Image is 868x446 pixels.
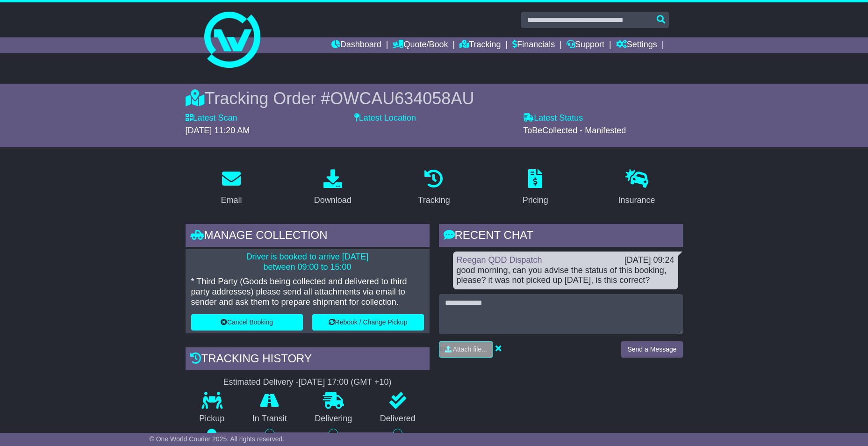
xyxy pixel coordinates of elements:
[308,166,358,210] a: Download
[299,377,392,388] div: [DATE] 17:00 (GMT +10)
[621,341,682,358] button: Send a Message
[516,166,554,210] a: Pricing
[186,377,430,388] div: Estimated Delivery -
[221,194,242,207] div: Email
[186,126,250,135] span: [DATE] 11:20 AM
[186,88,683,108] div: Tracking Order #
[314,194,352,207] div: Download
[523,194,548,207] div: Pricing
[354,113,416,123] label: Latest Location
[418,194,450,207] div: Tracking
[238,414,301,424] p: In Transit
[459,37,501,53] a: Tracking
[191,277,424,307] p: * Third Party (Goods being collected and delivered to third party addresses) please send all atta...
[366,414,430,424] p: Delivered
[191,314,303,331] button: Cancel Booking
[567,37,604,53] a: Support
[331,37,381,53] a: Dashboard
[512,37,555,53] a: Financials
[439,224,683,249] div: RECENT CHAT
[457,266,674,286] div: good morning, can you advise the status of this booking, please? it was not picked up [DATE], is ...
[618,194,655,207] div: Insurance
[393,37,448,53] a: Quote/Book
[150,435,285,443] span: © One World Courier 2025. All rights reserved.
[186,224,430,249] div: Manage collection
[624,255,674,266] div: [DATE] 09:24
[523,126,626,135] span: ToBeCollected - Manifested
[330,89,474,108] span: OWCAU634058AU
[616,37,657,53] a: Settings
[523,113,583,123] label: Latest Status
[191,252,424,272] p: Driver is booked to arrive [DATE] between 09:00 to 15:00
[215,166,248,210] a: Email
[457,255,542,265] a: Reegan QDD Dispatch
[186,414,239,424] p: Pickup
[612,166,661,210] a: Insurance
[412,166,456,210] a: Tracking
[312,314,424,331] button: Rebook / Change Pickup
[301,414,366,424] p: Delivering
[186,347,430,373] div: Tracking history
[186,113,237,123] label: Latest Scan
